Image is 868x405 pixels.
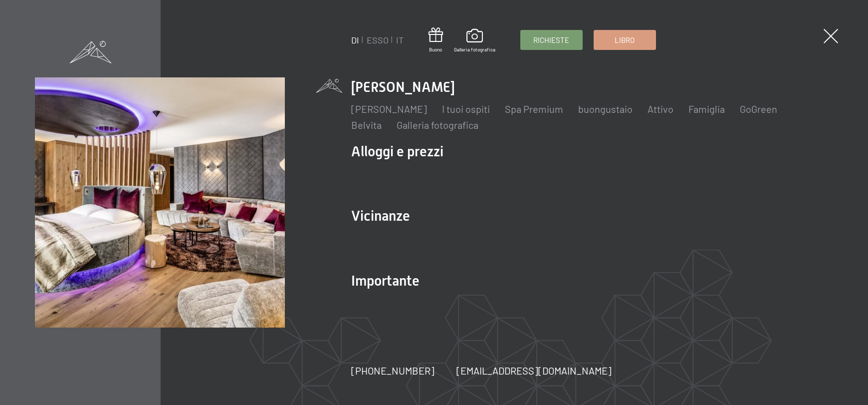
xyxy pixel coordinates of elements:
a: DI [351,34,359,45]
a: Galleria fotografica [454,29,495,53]
a: Famiglia [688,103,725,115]
a: Spa Premium [505,103,563,115]
a: Buono [429,27,443,53]
a: [PHONE_NUMBER] [351,364,434,378]
font: [PHONE_NUMBER] [351,365,434,377]
a: [EMAIL_ADDRESS][DOMAIN_NAME] [456,364,612,378]
a: IT [396,34,404,45]
a: Libro [594,30,655,49]
a: Attivo [648,103,673,115]
font: [EMAIL_ADDRESS][DOMAIN_NAME] [456,365,612,377]
a: [PERSON_NAME] [351,103,427,115]
a: ESSO [367,34,389,45]
font: Richieste [533,35,569,44]
a: Richieste [521,30,582,49]
font: Libro [615,35,635,44]
a: Galleria fotografica [397,119,478,131]
font: Galleria fotografica [454,46,495,52]
a: buongustaio [578,103,633,115]
a: Belvita [351,119,382,131]
font: Buono [429,46,442,52]
a: GoGreen [740,103,777,115]
a: I tuoi ospiti [442,103,490,115]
